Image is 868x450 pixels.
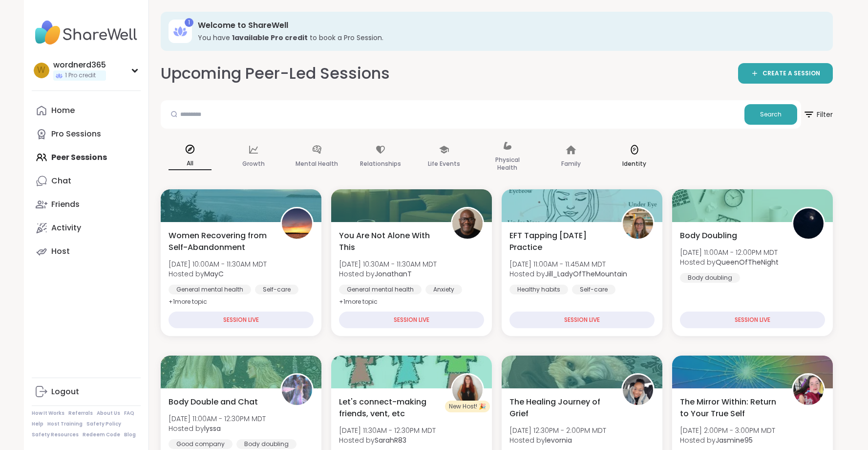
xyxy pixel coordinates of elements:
span: [DATE] 11:30AM - 12:30PM MDT [339,426,436,435]
p: Mental Health [296,158,338,170]
p: Relationships [360,158,401,170]
b: QueenOfTheNight [716,257,779,267]
span: w [37,64,45,77]
b: Jill_LadyOfTheMountain [545,269,627,279]
p: Identity [622,158,646,170]
a: Friends [32,193,141,216]
div: Body doubling [680,273,740,283]
div: General mental health [339,285,422,294]
a: Host [32,240,141,263]
span: Hosted by [509,269,627,279]
a: Pro Sessions [32,122,141,146]
span: [DATE] 10:00AM - 11:30AM MDT [169,259,267,269]
b: SarahR83 [375,435,406,445]
span: CREATE A SESSION [762,69,820,78]
div: Good company [169,439,233,449]
a: CREATE A SESSION [738,63,833,84]
span: [DATE] 12:30PM - 2:00PM MDT [509,426,606,435]
img: MayC [282,208,312,239]
span: Hosted by [169,424,266,433]
b: JonathanT [375,269,412,279]
div: Self-care [255,285,298,294]
a: Blog [124,431,136,438]
h3: Welcome to ShareWell [198,20,819,31]
span: [DATE] 11:00AM - 12:00PM MDT [680,247,779,257]
a: Redeem Code [83,431,120,438]
p: Physical Health [486,154,529,174]
span: Body Double and Chat [169,396,258,408]
div: New Host! 🎉 [445,401,490,412]
div: SESSION LIVE [509,312,655,328]
span: Hosted by [680,257,779,267]
span: Body Doubling [680,230,737,242]
div: Activity [51,223,81,233]
span: Filter [803,103,833,126]
b: levornia [545,435,572,445]
div: SESSION LIVE [680,312,825,328]
a: Safety Resources [32,431,79,438]
img: lyssa [282,375,312,405]
h2: Upcoming Peer-Led Sessions [161,63,390,85]
span: 1 Pro credit [65,71,96,80]
span: EFT Tapping [DATE] Practice [509,230,611,253]
span: Hosted by [339,435,436,445]
div: General mental health [169,285,251,294]
span: Search [760,110,782,119]
div: Anxiety [425,285,462,294]
b: Jasmine95 [716,435,753,445]
span: The Mirror Within: Return to Your True Self [680,396,781,420]
span: Hosted by [169,269,267,279]
span: The Healing Journey of Grief [509,396,611,420]
div: SESSION LIVE [339,312,484,328]
span: [DATE] 2:00PM - 3:00PM MDT [680,426,775,435]
p: Growth [242,158,265,170]
img: QueenOfTheNight [793,208,824,239]
span: [DATE] 10:30AM - 11:30AM MDT [339,259,437,269]
div: Logout [51,386,79,397]
div: Pro Sessions [51,129,101,139]
span: [DATE] 11:00AM - 11:45AM MDT [509,259,627,269]
a: Logout [32,380,141,404]
span: [DATE] 11:00AM - 12:30PM MDT [169,414,266,424]
div: Friends [51,199,80,210]
div: Chat [51,176,71,186]
button: Filter [803,100,833,129]
div: Healthy habits [509,285,568,294]
a: Chat [32,169,141,193]
img: Jasmine95 [793,375,824,405]
img: ShareWell Nav Logo [32,16,141,50]
a: Safety Policy [86,421,121,427]
a: Home [32,99,141,122]
span: Hosted by [339,269,437,279]
div: Self-care [572,285,615,294]
div: Home [51,105,75,116]
img: Jill_LadyOfTheMountain [623,208,653,239]
div: wordnerd365 [53,60,106,70]
button: Search [744,104,797,125]
p: All [169,157,212,170]
div: Body doubling [236,439,296,449]
a: How It Works [32,410,64,417]
span: Hosted by [680,435,775,445]
img: JonathanT [452,208,483,239]
b: MayC [204,269,224,279]
a: Referrals [68,410,93,417]
span: You Are Not Alone With This [339,230,440,253]
a: Activity [32,216,141,240]
p: Family [561,158,581,170]
span: Hosted by [509,435,606,445]
b: 1 available Pro credit [232,33,308,43]
div: Host [51,246,70,257]
h3: You have to book a Pro Session. [198,33,819,43]
div: 1 [185,18,193,27]
a: FAQ [124,410,134,417]
a: Help [32,421,43,427]
a: About Us [97,410,120,417]
span: Let's connect-making friends, vent, etc [339,396,440,420]
p: Life Events [428,158,460,170]
div: SESSION LIVE [169,312,314,328]
b: lyssa [204,424,221,433]
img: levornia [623,375,653,405]
img: SarahR83 [452,375,483,405]
a: Host Training [47,421,83,427]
